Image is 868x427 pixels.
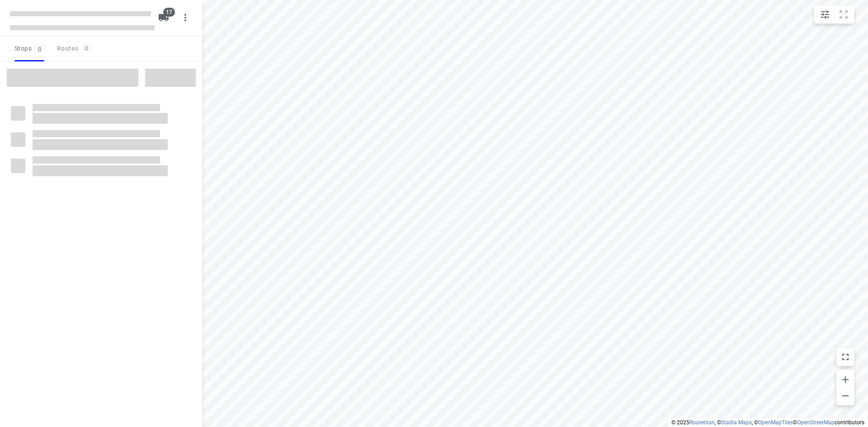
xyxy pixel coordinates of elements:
a: Routetitan [689,419,715,426]
li: © 2025 , © , © © contributors [671,419,864,426]
a: OpenStreetMap [797,419,835,426]
div: small contained button group [814,5,854,23]
a: OpenMapTiles [758,419,793,426]
button: Map settings [816,5,834,23]
a: Stadia Maps [721,419,752,426]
